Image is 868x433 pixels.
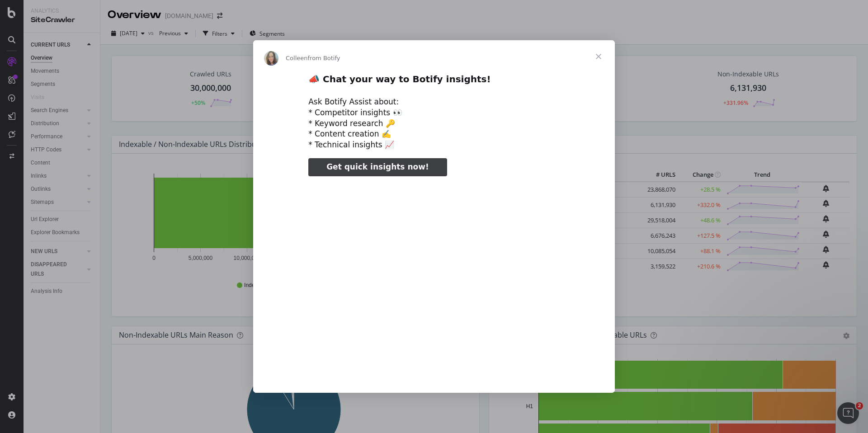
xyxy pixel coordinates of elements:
[582,40,615,73] span: Close
[308,158,447,176] a: Get quick insights now!
[308,73,560,90] h2: 📣 Chat your way to Botify insights!
[286,55,308,61] span: Colleen
[264,51,278,66] img: Profile image for Colleen
[308,97,560,151] div: Ask Botify Assist about: * Competitor insights 👀 * Keyword research 🔑 * Content creation ✍️ * Tec...
[326,162,429,171] span: Get quick insights now!
[245,184,623,372] video: Play video
[308,55,340,61] span: from Botify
